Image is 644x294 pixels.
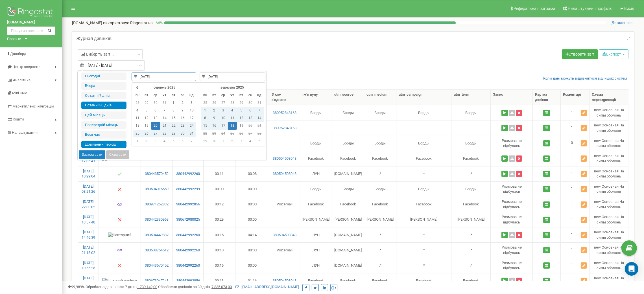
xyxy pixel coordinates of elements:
[117,172,122,176] img: Успішний
[590,197,628,212] td: new Основная На сипы оболонь
[568,6,612,11] span: Налаштування профілю
[590,273,628,288] td: new Основная На сипы оболонь
[204,181,235,197] td: 00:00
[300,258,332,273] td: ЛУН
[201,122,210,130] td: 15
[246,130,255,137] td: 27
[272,232,298,238] a: 380504508048
[364,212,396,227] td: [PERSON_NAME]
[151,122,160,130] td: 20
[169,137,178,145] td: 5
[590,105,628,120] td: new Основная На сипы оболонь
[561,227,590,242] td: 1
[169,99,178,107] td: 1
[143,248,170,253] a: 380508754512
[590,227,628,242] td: new Основная На сипы оболонь
[117,218,122,222] img: Немає відповіді
[255,99,264,107] td: 31
[169,107,178,114] td: 8
[175,202,201,207] a: 380442992856
[175,248,201,253] a: 380442992260
[590,136,628,151] td: new Основная На сипы оболонь
[211,285,232,289] u: 7 835 073,00
[143,187,170,192] a: 380504015559
[175,278,201,284] a: 380442992856
[210,84,255,91] th: вересень 2025
[143,278,170,284] a: 380673047248
[210,114,219,122] td: 9
[516,171,522,177] button: Видалити запис
[590,151,628,166] td: new Основная На сипы оболонь
[133,130,142,137] td: 25
[178,122,187,130] td: 23
[210,107,219,114] td: 2
[133,107,142,114] td: 4
[590,166,628,181] td: new Основная На сипы оболонь
[561,258,590,273] td: 1
[491,258,533,273] td: Розмова не вiдбулась
[255,122,264,130] td: 21
[201,107,210,114] td: 1
[491,242,533,258] td: Розмова не вiдбулась
[81,92,126,100] li: Останні 7 днів
[187,99,196,107] td: 3
[272,171,298,177] a: 380504508048
[514,6,555,11] span: Реферальна програма
[178,91,187,99] th: сб
[396,136,451,151] td: Борды
[235,273,269,288] td: 01:16
[491,90,533,105] th: Запис
[509,110,515,116] a: Завантажити
[151,130,160,137] td: 27
[300,212,332,227] td: [PERSON_NAME]
[108,232,132,238] img: Повторний
[396,90,451,105] th: utm_cаmpaign
[516,110,522,116] button: Видалити запис
[81,73,126,80] li: Сьогодні
[235,197,269,212] td: 00:00
[143,171,170,177] a: 380443570452
[561,105,590,120] td: 1
[272,110,298,116] a: 380952848168
[68,285,85,289] span: 99,989%
[451,197,491,212] td: Facebook
[237,114,246,122] td: 12
[516,232,522,238] button: Видалити запис
[178,99,187,107] td: 2
[142,107,151,114] td: 5
[76,36,112,41] h5: Журнал дзвінків
[491,197,533,212] td: Розмова не вiдбулась
[133,114,142,122] td: 11
[561,273,590,288] td: 1
[178,114,187,122] td: 16
[81,131,126,139] li: Весь час
[269,197,300,212] td: Voicemail
[246,114,255,122] td: 13
[561,166,590,181] td: 1
[255,137,264,145] td: 5
[491,136,533,151] td: Розмова не вiдбулась
[332,227,364,242] td: [DOMAIN_NAME]
[210,99,219,107] td: 26
[102,278,137,284] img: Цільовий дзвінок
[169,122,178,130] td: 22
[332,181,364,197] td: Борды
[396,105,451,120] td: Борды
[219,91,228,99] th: ср
[219,107,228,114] td: 3
[612,21,632,25] span: Детальніше
[228,122,237,130] td: 18
[82,184,95,194] a: [DATE] 08:21:26
[235,227,269,242] td: 04:14
[396,197,451,212] td: Facebook
[219,114,228,122] td: 10
[509,278,515,284] a: Завантажити
[12,130,38,135] span: Налаштування
[81,111,126,119] li: Цей місяць
[237,99,246,107] td: 29
[210,130,219,137] td: 23
[255,114,264,122] td: 14
[237,130,246,137] td: 26
[300,166,332,181] td: ЛУН
[187,122,196,130] td: 24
